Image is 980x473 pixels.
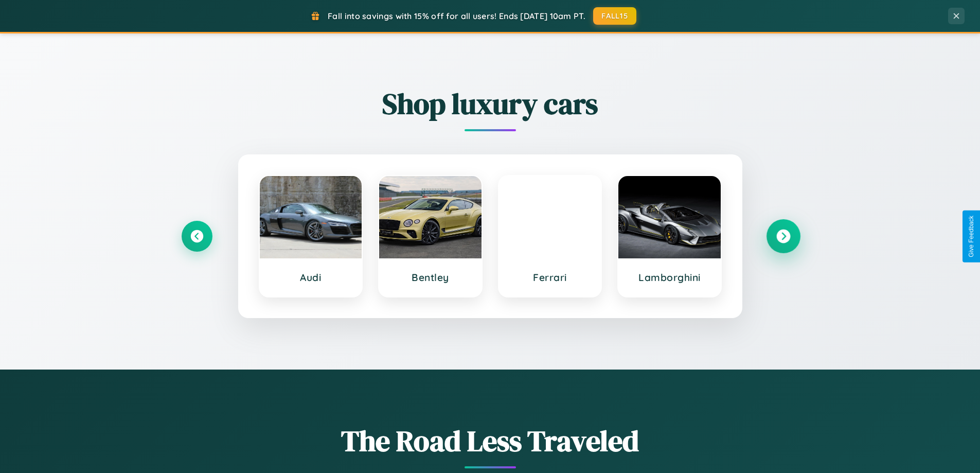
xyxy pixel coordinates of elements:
h3: Bentley [389,271,471,284]
span: Fall into savings with 15% off for all users! Ends [DATE] 10am PT. [328,11,585,21]
h1: The Road Less Traveled [182,421,799,461]
h2: Shop luxury cars [182,84,799,124]
h3: Lamborghini [629,271,710,284]
button: FALL15 [593,7,636,25]
h3: Audi [270,271,352,284]
h3: Ferrari [509,271,591,284]
div: Give Feedback [968,216,975,257]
